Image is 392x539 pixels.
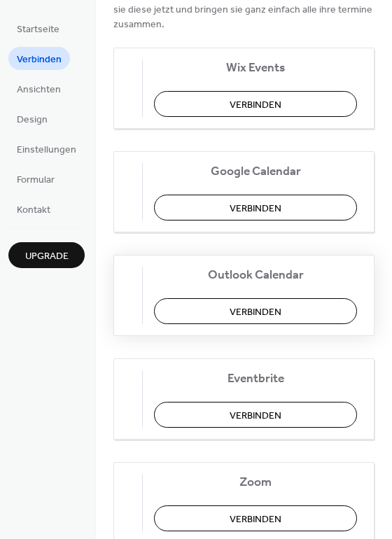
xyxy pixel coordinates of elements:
button: Verbinden [154,195,357,220]
a: Ansichten [8,77,69,100]
span: Startseite [17,22,59,37]
button: Verbinden [154,505,357,531]
span: Upgrade [25,249,69,264]
span: Zoom [154,475,357,490]
button: Verbinden [154,298,357,324]
a: Kontakt [8,197,59,220]
a: Formular [8,167,63,190]
a: Einstellungen [8,137,85,160]
a: Design [8,107,56,130]
span: Verbinden [230,512,281,527]
span: Verbinden [17,52,62,67]
button: Verbinden [154,402,357,428]
span: Verbinden [230,98,281,113]
a: Verbinden [8,47,70,70]
span: Kontakt [17,203,50,218]
button: Verbinden [154,91,357,117]
span: Verbinden [230,409,281,423]
span: Google Calendar [154,164,357,179]
span: Eventbrite [154,372,357,386]
span: Design [17,113,48,127]
span: Verbinden [230,305,281,320]
span: Wix Events [154,61,357,76]
span: Einstellungen [17,143,76,157]
span: Formular [17,173,55,188]
button: Upgrade [8,242,85,268]
a: Startseite [8,17,68,40]
span: Ansichten [17,83,61,97]
span: Outlook Calendar [154,268,357,283]
span: Verbinden [230,202,281,216]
